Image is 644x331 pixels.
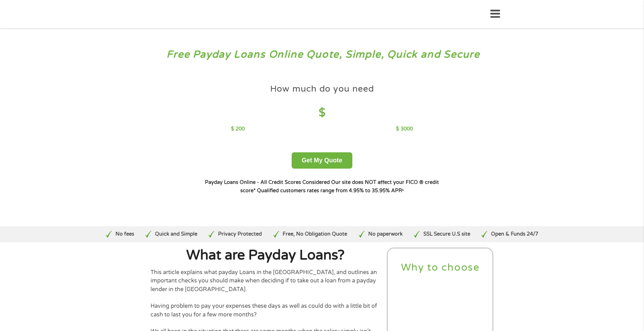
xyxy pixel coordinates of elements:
[270,83,374,95] h4: How much do you need
[151,302,381,319] p: Having problem to pay your expenses these days as well as could do with a little bit of cash to l...
[240,179,439,194] strong: Our site does NOT affect your FICO ® credit score*
[491,230,538,238] p: Open & Funds 24/7
[257,188,404,194] strong: Qualified customers rates range from 4.95% to 35.95% APR¹
[155,230,197,238] p: Quick and Simple
[394,261,487,274] h2: Why to choose
[115,230,134,238] p: No fees
[231,106,413,120] h4: $
[368,230,403,238] p: No paperwork
[151,248,381,262] h1: What are Payday Loans?
[423,230,470,238] p: SSL Secure U.S site
[231,125,245,133] p: $ 200
[283,230,347,238] p: Free, No Obligation Quote
[151,268,381,294] p: This article explains what payday Loans in the [GEOGRAPHIC_DATA], and outlines an important check...
[205,179,330,185] strong: Payday Loans Online - All Credit Scores Considered
[292,152,352,169] button: Get My Quote
[396,125,413,133] p: $ 3000
[20,48,624,61] h3: Free Payday Loans Online Quote, Simple, Quick and Secure
[218,230,262,238] p: Privacy Protected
